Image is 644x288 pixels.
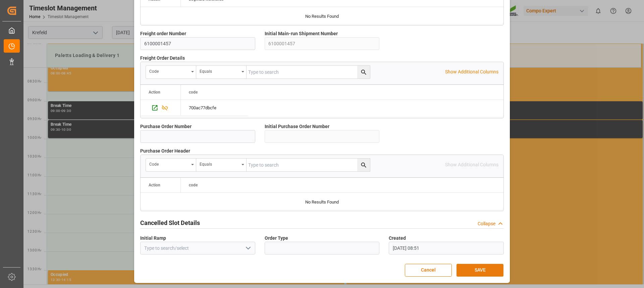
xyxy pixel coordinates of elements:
[265,235,288,242] span: Order Type
[146,66,196,78] button: open menu
[196,66,247,78] button: open menu
[265,30,338,37] span: Initial Main-run Shipment Number
[389,235,406,242] span: Created
[181,100,248,116] div: Press SPACE to select this row.
[189,183,198,187] span: code
[140,55,185,62] span: Freight Order Details
[189,90,198,95] span: code
[405,264,452,277] button: Cancel
[181,100,248,116] div: 700ac77dbcfe
[140,30,186,37] span: Freight order Number
[140,242,255,254] input: Type to search/select
[141,100,181,116] div: Press SPACE to select this row.
[140,123,192,130] span: Purchase Order Number
[146,159,196,171] button: open menu
[149,160,189,167] div: code
[140,218,200,227] h2: Cancelled Slot Details
[140,148,190,155] span: Purchase Order Header
[247,159,370,171] input: Type to search
[200,160,239,167] div: Equals
[247,66,370,78] input: Type to search
[265,123,329,130] span: Initial Purchase Order Number
[445,68,498,75] p: Show Additional Columns
[200,67,239,74] div: Equals
[389,242,504,254] input: DD.MM.YYYY HH:MM
[357,159,370,171] button: search button
[196,159,247,171] button: open menu
[149,183,160,187] div: Action
[149,90,160,95] div: Action
[357,66,370,78] button: search button
[243,243,253,253] button: open menu
[149,67,189,74] div: code
[478,220,495,227] div: Collapse
[140,235,166,242] span: Initial Ramp
[457,264,503,277] button: SAVE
